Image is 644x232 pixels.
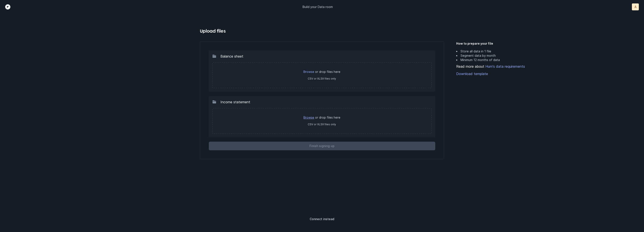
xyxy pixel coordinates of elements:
[308,77,336,80] label: CSV or XLSX files only
[303,116,314,119] a: Browse
[217,115,427,120] p: or drop files here
[209,215,435,223] button: Connect instead
[632,3,639,10] button: A
[309,143,335,149] p: Finish signing up
[310,216,334,222] p: Connect instead
[200,28,444,34] h4: Upload files
[220,99,250,105] p: Income statement
[220,54,243,59] p: Balance sheet
[456,64,590,69] div: Read more about
[308,123,336,126] label: CSV or XLSX files only
[456,53,590,58] li: Segment data by month
[456,58,590,62] li: Minimum 12 months of data
[456,71,590,76] a: Download template
[303,5,333,9] p: Build your Data room
[484,64,525,69] a: Hum's data requirements
[303,70,314,74] a: Browse
[209,142,435,150] button: Finish signing up
[456,41,590,46] h5: How to prepare your file
[634,5,636,9] p: A
[456,49,590,53] li: Store all data in 1 file
[217,70,427,74] p: or drop files here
